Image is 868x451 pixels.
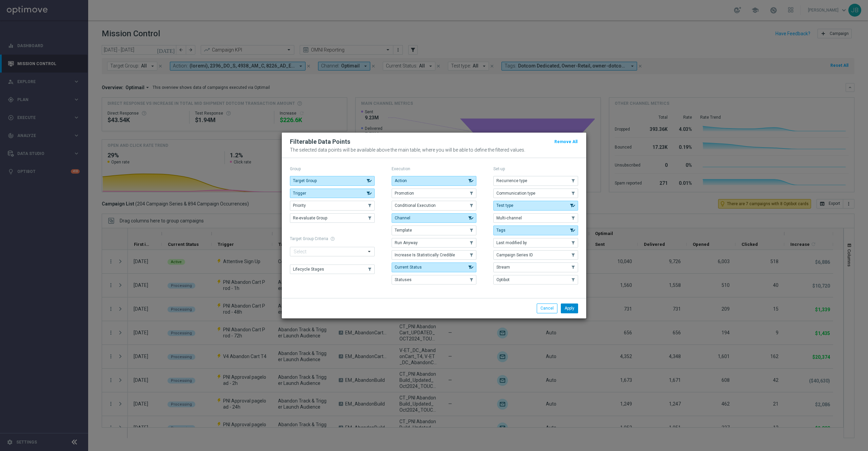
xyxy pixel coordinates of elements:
button: Multi-channel [493,213,578,223]
button: Increase Is Statistically Credible [392,250,476,260]
p: Group [290,166,375,172]
span: Communication type [496,191,535,196]
button: Template [392,225,476,235]
button: Test type [493,201,578,210]
span: Priority [293,203,306,208]
span: Campaign Series ID [496,253,533,257]
span: Recurrence type [496,178,527,183]
span: Optibot [496,277,510,282]
button: Target Group [290,176,375,185]
button: Apply [561,303,578,313]
span: help_outline [330,236,335,241]
p: Set-up [493,166,578,172]
button: Action [392,176,476,185]
button: Optibot [493,275,578,285]
span: Re-evaluate Group [293,216,327,220]
button: Conditional Execution [392,201,476,210]
button: Trigger [290,189,375,198]
span: Template [395,228,412,233]
span: Channel [395,216,410,220]
p: Execution [392,166,476,172]
button: Lifecycle Stages [290,264,375,274]
p: The selected data points will be available above the main table, where you will be able to define... [290,147,578,153]
h1: Target Group Criteria [290,236,375,241]
button: Recurrence type [493,176,578,185]
button: Communication type [493,189,578,198]
span: Increase Is Statistically Credible [395,253,455,257]
button: Re-evaluate Group [290,213,375,223]
span: Last modified by [496,240,527,245]
span: Current Status [395,265,422,270]
span: Tags [496,228,506,233]
span: Run Anyway [395,240,418,245]
button: Promotion [392,189,476,198]
span: Stream [496,265,510,270]
button: Stream [493,262,578,272]
button: Priority [290,201,375,210]
span: Lifecycle Stages [293,267,324,272]
button: Remove All [554,138,578,145]
span: Promotion [395,191,414,196]
span: Conditional Execution [395,203,436,208]
button: Campaign Series ID [493,250,578,260]
button: Run Anyway [392,238,476,248]
button: Current Status [392,262,476,272]
button: Last modified by [493,238,578,248]
span: Target Group [293,178,317,183]
span: Statuses [395,277,412,282]
span: Trigger [293,191,306,196]
span: Multi-channel [496,216,522,220]
button: Statuses [392,275,476,285]
button: Channel [392,213,476,223]
h2: Filterable Data Points [290,138,350,146]
span: Action [395,178,407,183]
button: Tags [493,225,578,235]
span: Test type [496,203,513,208]
button: Cancel [537,303,557,313]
